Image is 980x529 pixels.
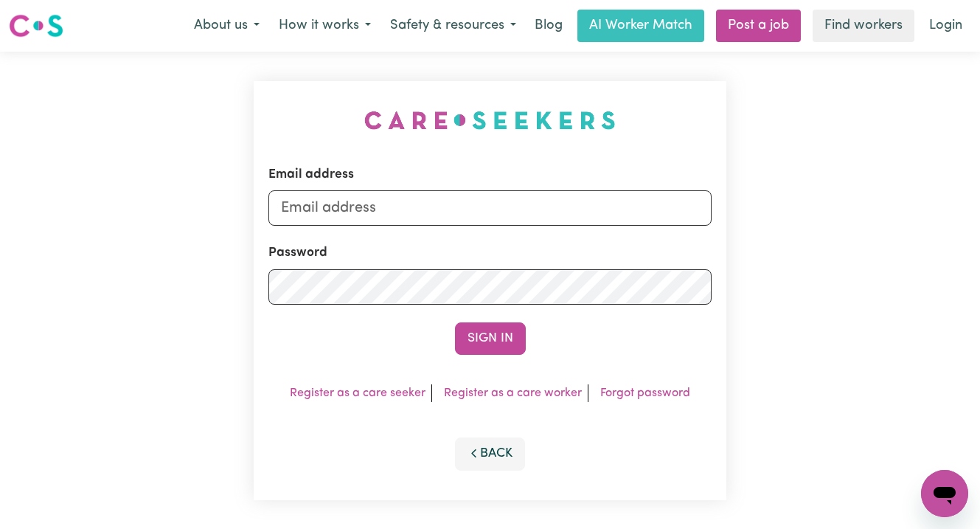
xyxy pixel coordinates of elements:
button: How it works [269,10,380,41]
a: Forgot password [600,387,690,399]
button: About us [184,10,269,41]
a: Careseekers logo [9,9,63,43]
a: Blog [526,10,571,42]
a: AI Worker Match [577,10,704,42]
button: Back [455,438,526,470]
img: Careseekers logo [9,13,63,39]
input: Email address [268,190,712,226]
label: Email address [268,165,354,184]
button: Safety & resources [380,10,526,41]
a: Post a job [716,10,801,42]
iframe: Button to launch messaging window [921,470,968,517]
a: Login [920,10,971,42]
label: Password [268,243,327,263]
a: Register as a care seeker [290,387,425,399]
a: Register as a care worker [444,387,582,399]
a: Find workers [813,10,914,42]
button: Sign In [455,322,526,355]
